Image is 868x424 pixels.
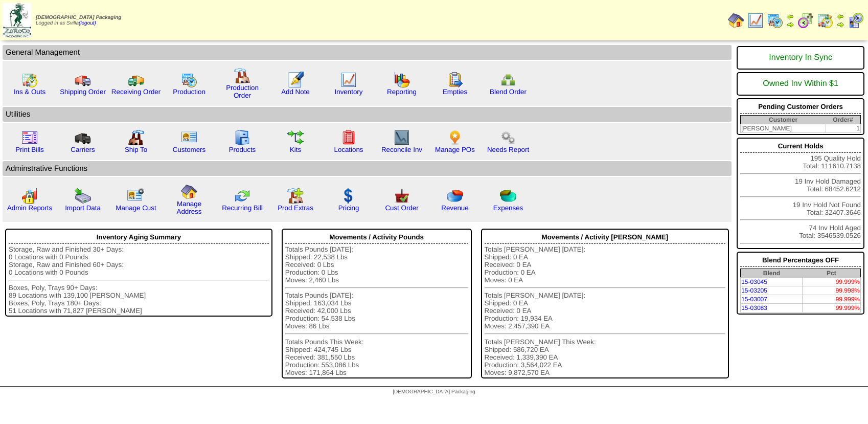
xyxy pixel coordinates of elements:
[177,200,202,215] a: Manage Address
[285,246,468,376] div: Totals Pounds [DATE]: Shipped: 22,538 Lbs Received: 0 Lbs Production: 0 Lbs Moves: 2,460 Lbs Tota...
[111,88,161,96] a: Receiving Order
[278,204,313,212] a: Prod Extras
[338,204,359,212] a: Pricing
[75,188,91,204] img: import.gif
[3,3,31,37] img: zoroco-logo-small.webp
[836,12,844,20] img: arrowleft.gif
[334,146,363,153] a: Locations
[15,146,44,153] a: Print Bills
[836,20,844,29] img: arrowright.gif
[65,204,101,212] a: Import Data
[767,12,783,29] img: calendarprod.gif
[741,124,826,133] td: [PERSON_NAME]
[500,188,516,204] img: pie_chart2.png
[803,286,861,295] td: 99.998%
[740,74,861,94] div: Owned Inv Within $1
[9,231,269,244] div: Inventory Aging Summary
[741,287,767,294] a: 15-03205
[487,146,529,153] a: Needs Report
[441,204,468,212] a: Revenue
[394,72,410,88] img: graph.gif
[128,72,144,88] img: truck2.gif
[340,72,357,88] img: line_graph.gif
[447,72,463,88] img: workorder.gif
[737,138,864,249] div: 195 Quality Hold Total: 111610.7138 19 Inv Hold Damaged Total: 68452.6212 19 Inv Hold Not Found T...
[443,88,467,96] a: Empties
[803,295,861,304] td: 99.999%
[79,20,96,26] a: (logout)
[128,129,144,146] img: factory2.gif
[60,88,106,96] a: Shipping Order
[75,72,91,88] img: truck.gif
[747,12,764,29] img: line_graph.gif
[500,72,516,88] img: network.png
[222,204,262,212] a: Recurring Bill
[741,269,803,278] th: Blend
[3,161,732,176] td: Adminstrative Functions
[14,88,45,96] a: Ins & Outs
[741,296,767,303] a: 15-03007
[435,146,475,153] a: Manage POs
[447,129,463,146] img: po.png
[741,116,826,124] th: Customer
[281,88,310,96] a: Add Note
[36,15,121,26] span: Logged in as Svilla
[290,146,301,153] a: Kits
[490,88,527,96] a: Blend Order
[848,12,864,29] img: calendarcustomer.gif
[394,188,410,204] img: cust_order.png
[447,188,463,204] img: pie_chart.png
[786,20,794,29] img: arrowright.gif
[181,72,197,88] img: calendarprod.gif
[173,146,205,153] a: Customers
[234,68,250,84] img: factory.gif
[36,15,121,20] span: [DEMOGRAPHIC_DATA] Packaging
[740,48,861,68] div: Inventory In Sync
[287,72,304,88] img: orders.gif
[9,246,269,315] div: Storage, Raw and Finished 30+ Days: 0 Locations with 0 Pounds Storage, Raw and Finished 60+ Days:...
[71,146,95,153] a: Carriers
[335,88,363,96] a: Inventory
[385,204,418,212] a: Cust Order
[485,231,726,244] div: Movements / Activity [PERSON_NAME]
[797,12,814,29] img: calendarblend.gif
[287,129,304,146] img: workflow.gif
[7,204,52,212] a: Admin Reports
[803,269,861,278] th: Pct
[173,88,205,96] a: Production
[500,129,516,146] img: workflow.png
[21,72,38,88] img: calendarinout.gif
[387,88,417,96] a: Reporting
[381,146,422,153] a: Reconcile Inv
[287,188,304,204] img: prodextras.gif
[741,278,767,285] a: 15-03045
[75,129,91,146] img: truck3.gif
[127,188,146,204] img: managecust.png
[740,140,861,153] div: Current Holds
[741,304,767,311] a: 15-03083
[393,389,475,395] span: [DEMOGRAPHIC_DATA] Packaging
[21,129,38,146] img: invoice2.gif
[229,146,256,153] a: Products
[340,188,357,204] img: dollar.gif
[803,304,861,313] td: 99.999%
[116,204,156,212] a: Manage Cust
[826,124,860,133] td: 1
[740,254,861,267] div: Blend Percentages OFF
[394,129,410,146] img: line_graph2.gif
[803,278,861,286] td: 99.999%
[3,107,732,122] td: Utilities
[826,116,860,124] th: Order#
[340,129,357,146] img: locations.gif
[485,246,726,376] div: Totals [PERSON_NAME] [DATE]: Shipped: 0 EA Received: 0 EA Production: 0 EA Moves: 0 EA Totals [PE...
[234,129,250,146] img: cabinet.gif
[181,129,197,146] img: customers.gif
[234,188,250,204] img: reconcile.gif
[493,204,523,212] a: Expenses
[226,84,259,99] a: Production Order
[817,12,833,29] img: calendarinout.gif
[125,146,147,153] a: Ship To
[285,231,468,244] div: Movements / Activity Pounds
[3,45,732,60] td: General Management
[740,100,861,114] div: Pending Customer Orders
